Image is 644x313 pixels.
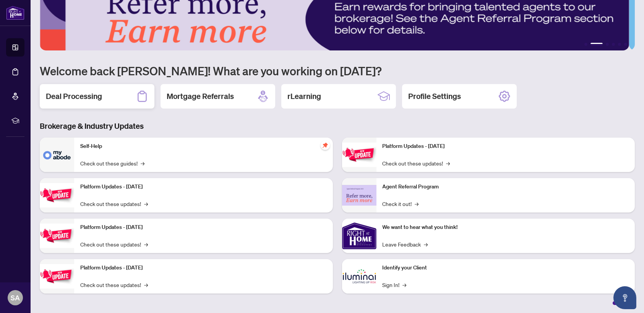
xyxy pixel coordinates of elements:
[342,219,376,253] img: We want to hear what you think!
[342,143,376,167] img: Platform Updates - June 23, 2025
[144,240,148,248] span: →
[80,223,327,232] p: Platform Updates - [DATE]
[613,286,636,309] button: Open asap
[383,281,407,289] a: Sign In!→
[612,43,615,46] button: 4
[383,142,629,151] p: Platform Updates - [DATE]
[167,91,234,102] h2: Mortgage Referrals
[383,199,419,208] a: Check it out!→
[383,240,428,248] a: Leave Feedback→
[80,264,327,272] p: Platform Updates - [DATE]
[415,199,419,208] span: →
[590,43,603,46] button: 2
[80,159,144,167] a: Check out these guides!→
[383,223,629,232] p: We want to hear what you think!
[141,159,144,167] span: →
[403,281,407,289] span: →
[408,91,461,102] h2: Profile Settings
[40,63,635,78] h1: Welcome back [PERSON_NAME]! What are you working on [DATE]?
[6,6,24,20] img: logo
[606,43,609,46] button: 3
[321,141,330,150] span: pushpin
[80,240,148,248] a: Check out these updates!→
[144,199,148,208] span: →
[46,91,102,102] h2: Deal Processing
[383,159,450,167] a: Check out these updates!→
[446,159,450,167] span: →
[80,183,327,191] p: Platform Updates - [DATE]
[11,292,20,303] span: SA
[287,91,321,102] h2: rLearning
[342,259,376,294] img: Identify your Client
[40,183,74,207] img: Platform Updates - September 16, 2025
[40,264,74,288] img: Platform Updates - July 8, 2025
[40,224,74,248] img: Platform Updates - July 21, 2025
[144,281,148,289] span: →
[80,281,148,289] a: Check out these updates!→
[342,185,376,206] img: Agent Referral Program
[584,43,587,46] button: 1
[383,264,629,272] p: Identify your Client
[80,199,148,208] a: Check out these updates!→
[40,138,74,172] img: Self-Help
[624,43,627,46] button: 6
[424,240,428,248] span: →
[618,43,621,46] button: 5
[383,183,629,191] p: Agent Referral Program
[40,121,635,131] h3: Brokerage & Industry Updates
[80,142,327,151] p: Self-Help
